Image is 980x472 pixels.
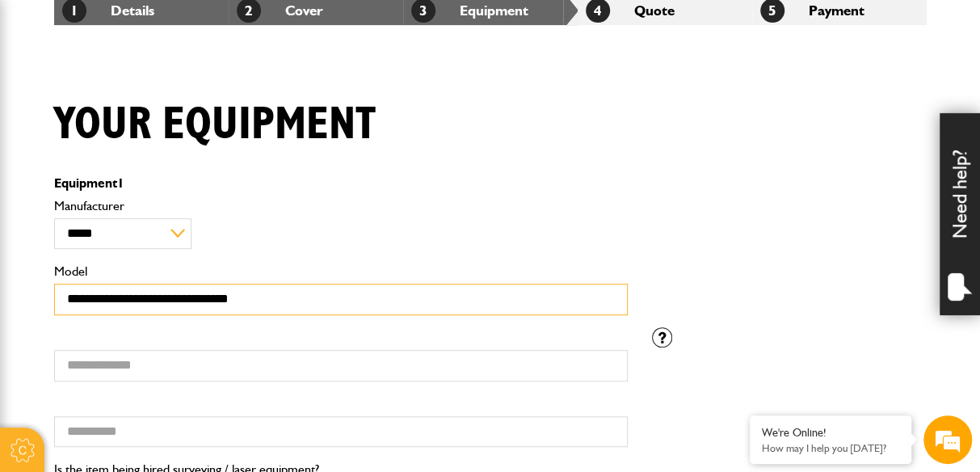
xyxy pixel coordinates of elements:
[21,150,295,185] input: Enter your last name
[54,200,628,213] label: Manufacturer
[21,197,295,233] input: Enter your email address
[117,175,124,191] span: 1
[762,426,899,440] div: We're Online!
[62,2,154,19] a: 1Details
[21,293,295,349] textarea: Type your message and hit 'Enter'
[84,91,271,112] div: Chat with us now
[265,8,304,47] div: Minimize live chat window
[220,363,293,385] em: Start Chat
[54,265,628,278] label: Model
[27,90,68,112] img: d_20077148190_company_1631870298795_20077148190
[762,442,899,454] p: How may I help you today?
[21,245,295,280] input: Enter your phone number
[54,177,628,190] p: Equipment
[237,2,323,19] a: 2Cover
[940,113,980,315] div: Need help?
[54,98,376,152] h1: Your equipment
